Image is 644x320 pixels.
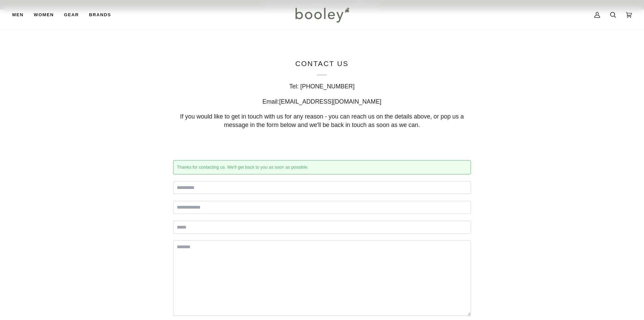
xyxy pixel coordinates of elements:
[292,5,352,25] img: Booley
[173,82,471,91] div: [PHONE_NUMBER]
[64,12,79,18] span: Gear
[173,160,471,174] p: Thanks for contacting us. We'll get back to you as soon as possible.
[12,12,24,18] span: Men
[279,98,381,105] span: [EMAIL_ADDRESS][DOMAIN_NAME]
[173,59,471,76] p: Contact Us
[289,83,299,90] strong: Tel:
[180,113,464,128] span: If you would like to get in touch with us for any reason - you can reach us on the details above,...
[89,12,111,18] span: Brands
[34,12,54,18] span: Women
[263,98,280,105] strong: Email:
